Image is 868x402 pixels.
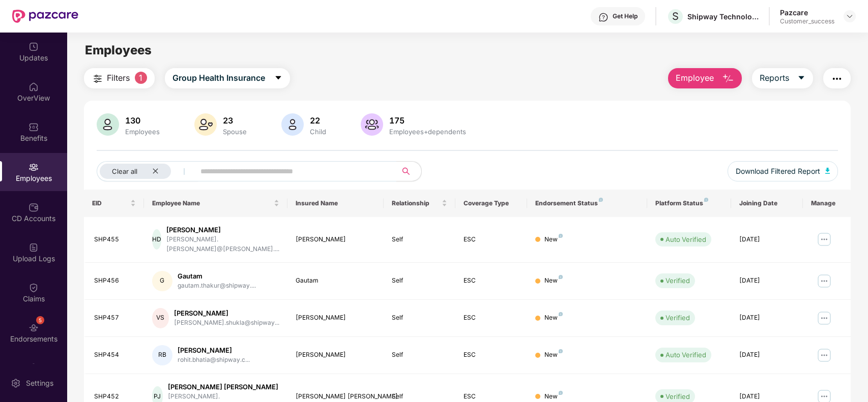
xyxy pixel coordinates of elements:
img: manageButton [816,347,832,363]
div: [PERSON_NAME].shukla@shipway... [174,318,279,328]
div: ESC [464,350,519,360]
th: Manage [803,190,851,217]
div: SHP456 [94,276,136,286]
span: Download Filtered Report [736,166,820,177]
div: SHP457 [94,313,136,323]
span: Reports [760,72,789,84]
img: svg+xml;base64,PHN2ZyB4bWxucz0iaHR0cDovL3d3dy53My5vcmcvMjAwMC9zdmciIHdpZHRoPSI4IiBoZWlnaHQ9IjgiIH... [559,275,563,279]
span: Filters [107,72,130,84]
span: Group Health Insurance [172,72,265,84]
div: [DATE] [739,276,795,286]
span: Employee Name [152,199,272,207]
div: ESC [464,392,519,401]
div: Settings [23,378,56,388]
div: New [544,350,563,360]
th: Joining Date [731,190,803,217]
button: Employee [668,68,742,88]
img: svg+xml;base64,PHN2ZyBpZD0iTXlfT3JkZXJzIiBkYXRhLW5hbWU9Ik15IE9yZGVycyIgeG1sbnM9Imh0dHA6Ly93d3cudz... [28,363,39,373]
th: EID [84,190,144,217]
img: manageButton [816,310,832,326]
div: 130 [123,115,162,126]
img: svg+xml;base64,PHN2ZyBpZD0iSG9tZSIgeG1sbnM9Imh0dHA6Ly93d3cudzMub3JnLzIwMDAvc3ZnIiB3aWR0aD0iMjAiIG... [28,82,39,92]
span: caret-down [274,74,282,83]
div: Platform Status [655,199,723,207]
span: 1 [135,72,147,84]
span: S [672,10,679,22]
th: Insured Name [287,190,383,217]
div: Auto Verified [666,234,706,244]
div: [PERSON_NAME] [PERSON_NAME] [296,392,375,401]
img: manageButton [816,273,832,289]
img: svg+xml;base64,PHN2ZyB4bWxucz0iaHR0cDovL3d3dy53My5vcmcvMjAwMC9zdmciIHhtbG5zOnhsaW5rPSJodHRwOi8vd3... [97,113,119,136]
img: svg+xml;base64,PHN2ZyB4bWxucz0iaHR0cDovL3d3dy53My5vcmcvMjAwMC9zdmciIHdpZHRoPSI4IiBoZWlnaHQ9IjgiIH... [559,391,563,395]
img: svg+xml;base64,PHN2ZyB4bWxucz0iaHR0cDovL3d3dy53My5vcmcvMjAwMC9zdmciIHdpZHRoPSI4IiBoZWlnaHQ9IjgiIH... [559,312,563,316]
div: New [544,235,563,244]
div: Verified [666,391,690,401]
div: SHP455 [94,235,136,244]
div: VS [152,308,169,328]
th: Relationship [384,190,455,217]
div: [DATE] [739,313,795,323]
div: rohit.bhatia@shipway.c... [178,355,250,365]
img: manageButton [816,231,832,248]
div: New [544,392,563,401]
div: ESC [464,235,519,244]
span: close [152,168,159,174]
div: G [152,271,172,291]
div: HD [152,229,162,250]
img: svg+xml;base64,PHN2ZyB4bWxucz0iaHR0cDovL3d3dy53My5vcmcvMjAwMC9zdmciIHdpZHRoPSI4IiBoZWlnaHQ9IjgiIH... [559,349,563,353]
button: Reportscaret-down [752,68,813,88]
div: [PERSON_NAME] [174,308,279,318]
span: Clear all [112,167,137,175]
div: 175 [387,115,468,126]
th: Employee Name [144,190,288,217]
button: search [396,161,422,181]
img: svg+xml;base64,PHN2ZyBpZD0iQ2xhaW0iIHhtbG5zPSJodHRwOi8vd3d3LnczLm9yZy8yMDAwL3N2ZyIgd2lkdGg9IjIwIi... [28,283,39,293]
img: svg+xml;base64,PHN2ZyBpZD0iRW5kb3JzZW1lbnRzIiB4bWxucz0iaHR0cDovL3d3dy53My5vcmcvMjAwMC9zdmciIHdpZH... [28,323,39,333]
img: svg+xml;base64,PHN2ZyBpZD0iRW1wbG95ZWVzIiB4bWxucz0iaHR0cDovL3d3dy53My5vcmcvMjAwMC9zdmciIHdpZHRoPS... [28,162,39,172]
div: 22 [308,115,328,126]
img: svg+xml;base64,PHN2ZyB4bWxucz0iaHR0cDovL3d3dy53My5vcmcvMjAwMC9zdmciIHdpZHRoPSI4IiBoZWlnaHQ9IjgiIH... [704,198,708,202]
div: Spouse [221,128,249,136]
button: Clear allclose [97,161,198,181]
div: [PERSON_NAME] [296,350,375,360]
span: EID [92,199,128,207]
div: New [544,313,563,323]
img: svg+xml;base64,PHN2ZyBpZD0iSGVscC0zMngzMiIgeG1sbnM9Imh0dHA6Ly93d3cudzMub3JnLzIwMDAvc3ZnIiB3aWR0aD... [598,12,609,22]
img: svg+xml;base64,PHN2ZyBpZD0iQ0RfQWNjb3VudHMiIGRhdGEtbmFtZT0iQ0QgQWNjb3VudHMiIHhtbG5zPSJodHRwOi8vd3... [28,202,39,212]
div: Self [392,350,447,360]
div: Self [392,313,447,323]
button: Filters1 [84,68,155,88]
div: Self [392,235,447,244]
div: RB [152,345,172,365]
div: ESC [464,313,519,323]
div: Endorsement Status [535,199,639,207]
span: Relationship [392,199,440,207]
img: svg+xml;base64,PHN2ZyBpZD0iVXBsb2FkX0xvZ3MiIGRhdGEtbmFtZT0iVXBsb2FkIExvZ3MiIHhtbG5zPSJodHRwOi8vd3... [28,242,39,253]
div: Get Help [613,12,638,20]
div: Verified [666,275,690,286]
div: Self [392,276,447,286]
img: svg+xml;base64,PHN2ZyB4bWxucz0iaHR0cDovL3d3dy53My5vcmcvMjAwMC9zdmciIHhtbG5zOnhsaW5rPSJodHRwOi8vd3... [825,168,830,174]
img: svg+xml;base64,PHN2ZyBpZD0iQmVuZWZpdHMiIHhtbG5zPSJodHRwOi8vd3d3LnczLm9yZy8yMDAwL3N2ZyIgd2lkdGg9Ij... [28,122,39,132]
span: search [396,167,416,175]
img: svg+xml;base64,PHN2ZyB4bWxucz0iaHR0cDovL3d3dy53My5vcmcvMjAwMC9zdmciIHdpZHRoPSIyNCIgaGVpZ2h0PSIyNC... [831,73,843,85]
div: Pazcare [780,8,834,17]
img: svg+xml;base64,PHN2ZyBpZD0iU2V0dGluZy0yMHgyMCIgeG1sbnM9Imh0dHA6Ly93d3cudzMub3JnLzIwMDAvc3ZnIiB3aW... [11,378,21,388]
div: [DATE] [739,235,795,244]
div: [PERSON_NAME] [166,225,279,235]
div: [PERSON_NAME] [178,346,250,355]
div: Child [308,128,328,136]
img: New Pazcare Logo [12,10,78,23]
div: New [544,276,563,286]
div: Customer_success [780,17,834,25]
div: Auto Verified [666,350,706,360]
div: SHP454 [94,350,136,360]
img: svg+xml;base64,PHN2ZyBpZD0iVXBkYXRlZCIgeG1sbnM9Imh0dHA6Ly93d3cudzMub3JnLzIwMDAvc3ZnIiB3aWR0aD0iMj... [28,42,39,52]
div: Employees [123,128,162,136]
div: Verified [666,313,690,323]
div: Shipway Technology Pvt. Ltd [687,12,759,21]
div: [PERSON_NAME].[PERSON_NAME]@[PERSON_NAME].... [166,235,279,254]
img: svg+xml;base64,PHN2ZyB4bWxucz0iaHR0cDovL3d3dy53My5vcmcvMjAwMC9zdmciIHdpZHRoPSI4IiBoZWlnaHQ9IjgiIH... [599,198,603,202]
div: SHP452 [94,392,136,401]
